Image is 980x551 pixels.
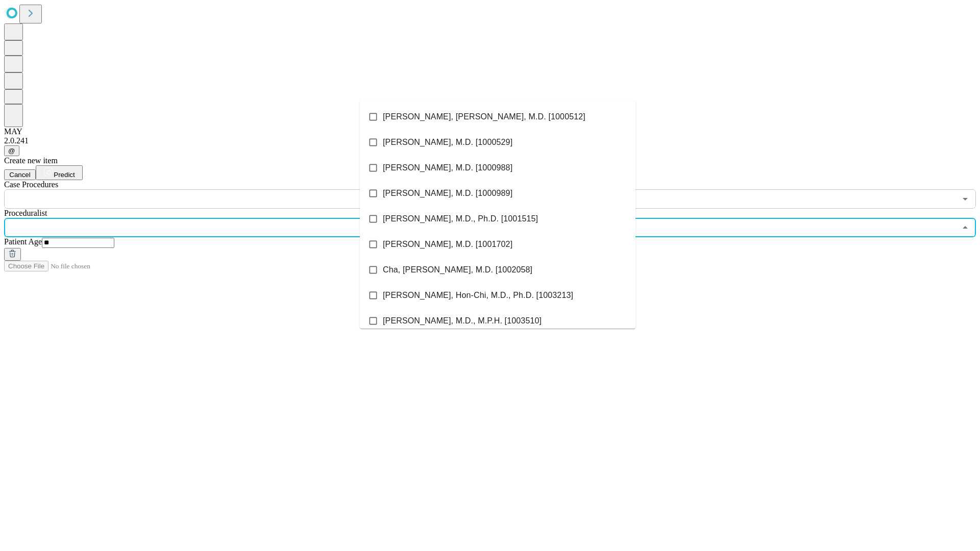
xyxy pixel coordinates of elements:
[383,238,512,251] span: [PERSON_NAME], M.D. [1001702]
[958,220,972,235] button: Close
[383,162,512,174] span: [PERSON_NAME], M.D. [1000988]
[958,192,972,206] button: Open
[383,213,538,225] span: [PERSON_NAME], M.D., Ph.D. [1001515]
[9,171,31,179] span: Cancel
[4,136,976,145] div: 2.0.241
[383,111,585,123] span: [PERSON_NAME], [PERSON_NAME], M.D. [1000512]
[8,147,15,155] span: @
[36,165,83,180] button: Predict
[383,315,542,327] span: [PERSON_NAME], M.D., M.P.H. [1003510]
[383,264,532,276] span: Cha, [PERSON_NAME], M.D. [1002058]
[383,187,512,199] span: [PERSON_NAME], M.D. [1000989]
[4,209,47,217] span: Proceduralist
[383,136,512,148] span: [PERSON_NAME], M.D. [1000529]
[54,171,75,179] span: Predict
[383,289,573,302] span: [PERSON_NAME], Hon-Chi, M.D., Ph.D. [1003213]
[4,127,976,136] div: MAY
[4,145,19,156] button: @
[4,169,36,180] button: Cancel
[4,156,58,165] span: Create new item
[4,237,42,246] span: Patient Age
[4,180,58,189] span: Scheduled Procedure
